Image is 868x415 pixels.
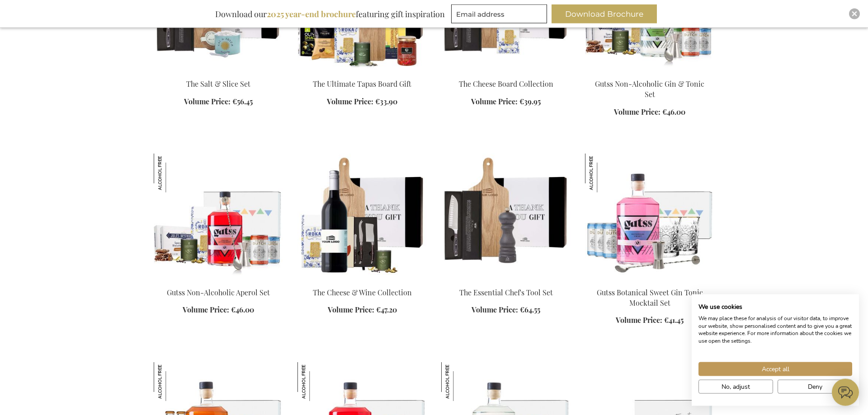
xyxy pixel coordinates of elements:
span: €39.95 [519,97,541,106]
b: 2025 year-end brochure [267,9,356,19]
input: Email address [451,5,547,23]
button: Download Brochure [552,5,657,23]
img: Gutss Botanical Sweet Gin Tonic Mocktail Set [585,154,714,280]
span: €46.00 [662,107,685,117]
a: The Cheese Board Collection [459,79,553,89]
a: The Essential Chef's Tool Set [459,288,553,297]
span: Volume Price: [472,305,518,314]
img: Gutss Botanical Sweet Gin Tonic Mocktail Set [585,154,624,192]
a: Volume Price: €64.55 [472,305,540,315]
iframe: belco-activator-frame [832,379,859,406]
a: The Cheese & Wine Collection [297,276,427,285]
a: Gutss Non-Alcoholic Gin & Tonic Set Gutss Non-Alcoholic Gin & Tonic Set [585,68,714,76]
a: The Essential Chef's Tool Set [441,276,571,285]
span: No, adjust [722,382,750,392]
form: marketing offers and promotions [451,5,550,26]
h2: We use cookies [698,303,852,311]
a: Gutss Non-Alcoholic Aperol Set Gutss Non-Alcoholic Aperol Set [154,276,283,285]
img: The Essential Chef's Tool Set [441,154,571,280]
a: The Salt & Slice Set [186,79,250,89]
a: Gutss Non-Alcoholic Aperol Set [167,288,270,297]
a: Volume Price: €47.20 [328,305,397,315]
button: Accept all cookies [698,362,852,376]
img: The Cheese & Wine Collection [297,154,427,280]
span: Volume Price: [184,97,231,106]
a: Gutss Non-Alcoholic Gin & Tonic Set [595,79,704,99]
a: Gutss Botanical Sweet Gin Tonic Mocktail Set Gutss Botanical Sweet Gin Tonic Mocktail Set [585,276,714,285]
div: Close [849,9,860,19]
span: €33.90 [375,97,397,106]
a: Volume Price: €39.95 [471,97,541,107]
button: Adjust cookie preferences [698,380,773,394]
a: Volume Price: €56.45 [184,97,253,107]
a: Gutss Botanical Sweet Gin Tonic Mocktail Set [597,288,703,308]
span: Volume Price: [183,305,229,314]
span: Volume Price: [614,107,660,117]
a: The Ultimate Tapas Board Gift [313,79,411,89]
p: We may place these for analysis of our visitor data, to improve our website, show personalised co... [698,315,852,345]
a: The Cheese Board Collection [441,68,571,76]
a: Volume Price: €46.00 [183,305,254,315]
img: Gutss Non-Alcoholic Aperol Set [154,154,283,280]
img: Gutss Botanical Dry Gin Tonic Mocktail Set [441,362,480,401]
div: Download our featuring gift inspiration [211,5,449,23]
button: Deny all cookies [778,380,852,394]
img: Gutss Non-Alcoholic Aperol Set [154,154,193,192]
span: €47.20 [376,305,397,314]
span: Volume Price: [471,97,518,106]
span: €41.45 [664,315,684,325]
span: €56.45 [232,97,253,106]
a: Volume Price: €46.00 [614,107,685,117]
img: Close [852,11,857,17]
span: Volume Price: [328,305,374,314]
span: Volume Price: [616,315,662,325]
span: Deny [808,382,822,392]
span: €46.00 [231,305,254,314]
span: €64.55 [520,305,540,314]
a: The Cheese & Wine Collection [313,288,412,297]
a: Volume Price: €33.90 [327,97,397,107]
span: Volume Price: [327,97,373,106]
img: Gutss Cuba Libre Mocktail Set [154,362,193,401]
span: Accept all [762,364,789,374]
a: The Salt & Slice Set Exclusive Business Gift [154,68,283,76]
a: Volume Price: €41.45 [616,315,684,326]
a: The Ultimate Tapas Board Gift [297,68,427,76]
img: Gutss Italian Bittersweet Aperol Tonic Mocktail Set [297,362,336,401]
